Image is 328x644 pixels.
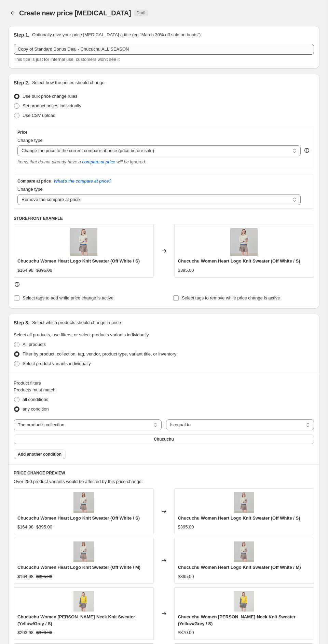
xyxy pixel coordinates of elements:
span: Select all products, use filters, or select products variants individually [14,332,149,337]
span: Chucuchu Women Heart Logo Knit Sweater (Off White / S) [17,258,140,264]
h2: Step 2. [14,79,29,86]
i: will be ignored. [117,159,146,164]
button: Chucuchu [14,434,314,444]
span: Over 250 product variants would be affected by this price change: [14,479,143,484]
span: Products must match: [14,387,57,392]
div: $164.98 [17,573,33,580]
img: Chucuchu-2023FW-Women_s-Heart-Logo-Knit-Sweater_Thumb2_80x.jpg [70,228,97,256]
h3: Compare at price [17,178,51,184]
span: any condition [23,406,49,412]
span: Chucuchu Women Heart Logo Knit Sweater (Off White / M) [17,565,140,570]
div: $203.98 [17,629,33,636]
span: Chucuchu Women [PERSON_NAME]-Neck Knit Sweater (Yellow/Grey / S) [178,614,296,626]
span: All products [23,342,46,347]
span: Chucuchu Women [PERSON_NAME]-Neck Knit Sweater (Yellow/Grey / S) [17,614,135,626]
button: Price change jobs [8,8,18,18]
span: Select tags to remove while price change is active [182,295,280,300]
div: help [303,147,310,154]
p: Select which products should change in price [32,319,121,326]
div: $164.98 [17,524,33,531]
span: Use CSV upload [23,113,55,118]
button: What's the compare at price? [54,178,111,184]
img: Chucuchu-2023FW-Women_s-Heart-Logo-Knit-Sweater_Thumb2_80x.jpg [234,541,254,562]
span: Chucuchu Women Heart Logo Knit Sweater (Off White / S) [17,515,140,521]
span: Select tags to add while price change is active [23,295,113,300]
div: $164.98 [17,267,33,274]
div: $370.00 [178,629,194,636]
span: Chucuchu Women Heart Logo Knit Sweater (Off White / S) [178,258,300,264]
span: Chucuchu Women Heart Logo Knit Sweater (Off White / M) [178,565,301,570]
span: This title is just for internal use, customers won't see it [14,57,120,62]
input: 30% off holiday sale [14,44,314,55]
strike: $395.00 [36,267,52,274]
div: $395.00 [178,573,194,580]
span: Create new price [MEDICAL_DATA] [19,9,131,17]
div: $395.00 [178,524,194,531]
p: Select how the prices should change [32,79,105,86]
img: Chucuchu-2023FW-Women_s-Heart-Logo-Knit-Sweater_Thumb2_80x.jpg [73,541,94,562]
span: all conditions [23,397,48,402]
img: Chucuchu-2023FW-Women_s-Heart-Logo-Knit-Sweater_Thumb2_80x.jpg [234,492,254,513]
h2: Step 1. [14,31,29,38]
span: Filter by product, collection, tag, vendor, product type, variant title, or inventory [23,351,176,357]
h6: STOREFRONT EXAMPLE [14,216,314,221]
span: Set product prices individually [23,103,81,108]
span: Chucuchu [154,437,174,442]
h6: PRICE CHANGE PREVIEW [14,470,314,476]
img: Chucuchu-2023FW-Women_s-Heart-Logo-Knit-Sweater_Thumb2_80x.jpg [73,492,94,513]
img: Chucuchu-2023FW-Women_s-Heart-Logo-Knit-Sweater_Thumb2_80x.jpg [230,228,258,256]
span: Add another condition [18,452,61,457]
span: Change type [17,138,43,143]
h2: Step 3. [14,319,29,326]
i: Items that do not already have a [17,159,81,164]
img: Chucuchu-2023FW-Women_s-Ellie-V-Neck-Knit-Sweater_Thumb1_80x.jpg [234,591,254,612]
span: Chucuchu Women Heart Logo Knit Sweater (Off White / S) [178,515,300,521]
strike: $370.00 [36,629,52,636]
div: $395.00 [178,267,194,274]
button: Add another condition [14,450,66,459]
span: Use bulk price change rules [23,94,77,99]
img: Chucuchu-2023FW-Women_s-Ellie-V-Neck-Knit-Sweater_Thumb1_80x.jpg [73,591,94,612]
span: Draft [137,10,146,16]
strike: $395.00 [36,524,52,531]
p: Optionally give your price [MEDICAL_DATA] a title (eg "March 30% off sale on boots") [32,31,201,38]
span: Change type [17,187,43,192]
button: compare at price [82,159,115,164]
h3: Price [17,130,27,135]
span: Select product variants individually [23,361,91,366]
strike: $395.00 [36,573,52,580]
div: Product filters [14,380,314,387]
